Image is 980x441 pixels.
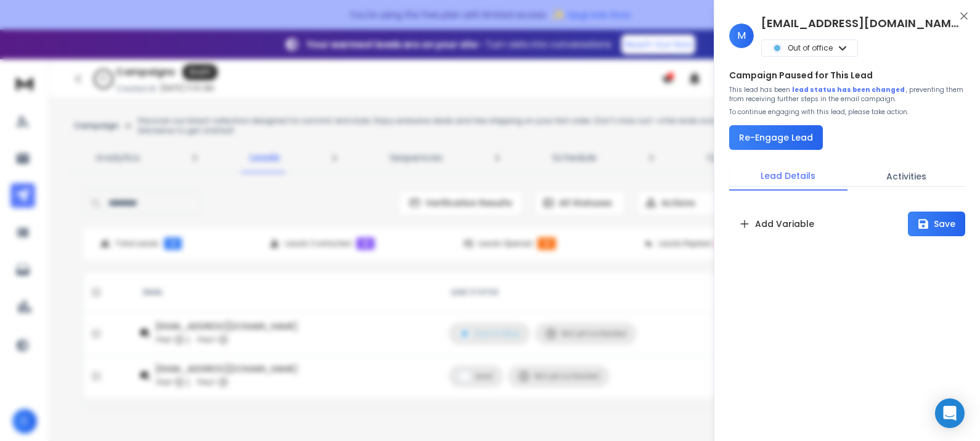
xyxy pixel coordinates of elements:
button: Add Variable [729,212,824,236]
button: Activities [847,163,966,190]
button: Re-Engage Lead [729,125,823,150]
button: Lead Details [729,162,847,191]
button: Save [908,212,965,236]
div: Open Intercom Messenger [935,398,965,428]
p: Out of office [788,43,833,53]
span: M [729,23,754,48]
span: lead status has been changed [792,85,906,94]
div: This lead has been , preventing them from receiving further steps in the email campaign. [729,85,965,104]
h3: Campaign Paused for This Lead [729,69,873,81]
h1: [EMAIL_ADDRESS][DOMAIN_NAME] [761,15,958,32]
p: To continue engaging with this lead, please take action. [729,107,909,117]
